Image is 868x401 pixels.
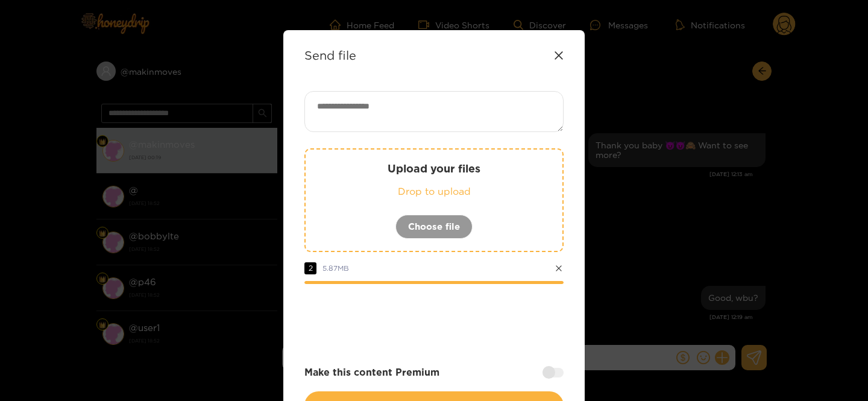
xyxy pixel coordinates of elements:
[304,262,316,274] span: 2
[304,365,439,379] strong: Make this content Premium
[395,215,473,239] button: Choose file
[330,162,538,175] p: Upload your files
[330,185,538,198] p: Drop to upload
[322,264,349,272] span: 5.87 MB
[304,48,356,62] strong: Send file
